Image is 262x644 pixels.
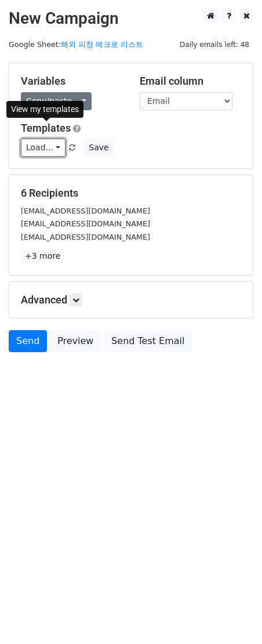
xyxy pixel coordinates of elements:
[6,101,83,118] div: View my templates
[21,92,92,110] a: Copy/paste...
[176,40,253,49] a: Daily emails left: 48
[21,219,150,228] small: [EMAIL_ADDRESS][DOMAIN_NAME]
[50,330,101,352] a: Preview
[21,139,65,157] a: Load...
[21,249,64,263] a: +3 more
[9,330,47,352] a: Send
[104,330,192,352] a: Send Test Email
[21,187,241,200] h5: 6 Recipients
[204,588,262,644] iframe: Chat Widget
[21,294,241,306] h5: Advanced
[21,122,71,134] a: Templates
[83,139,114,157] button: Save
[21,233,150,241] small: [EMAIL_ADDRESS][DOMAIN_NAME]
[9,9,253,28] h2: New Campaign
[21,75,122,88] h5: Variables
[140,75,241,88] h5: Email column
[21,207,150,215] small: [EMAIL_ADDRESS][DOMAIN_NAME]
[9,40,143,49] small: Google Sheet:
[61,40,143,49] a: 해외 피칭 메크로 리스트
[176,38,253,51] span: Daily emails left: 48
